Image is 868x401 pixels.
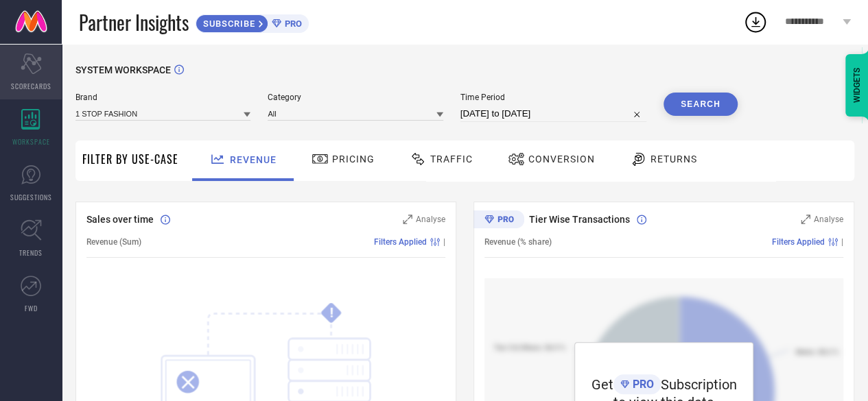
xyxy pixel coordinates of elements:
span: Traffic [430,154,473,165]
span: Conversion [528,154,595,165]
div: Open download list [743,10,768,34]
button: Search [664,93,738,116]
svg: Zoom [403,215,412,224]
span: Get [591,376,613,393]
span: Revenue (Sum) [86,237,141,247]
span: Tier Wise Transactions [529,214,630,225]
span: Revenue (% share) [484,237,552,247]
tspan: ! [329,305,333,321]
span: | [841,237,843,247]
div: Premium [473,210,524,231]
span: Filters Applied [772,237,825,247]
span: Partner Insights [79,8,189,36]
span: SUGGESTIONS [10,192,52,202]
span: WORKSPACE [12,136,50,147]
span: PRO [281,19,302,29]
span: Brand [75,93,250,102]
a: SUBSCRIBEPRO [196,11,309,33]
span: Filter By Use-Case [82,151,178,167]
span: Returns [650,154,697,165]
span: Filters Applied [374,237,427,247]
span: SCORECARDS [11,81,51,91]
span: | [443,237,445,247]
span: Revenue [230,154,277,165]
span: PRO [629,378,654,391]
span: SUBSCRIBE [196,19,259,29]
span: Time Period [460,93,646,102]
span: SYSTEM WORKSPACE [75,64,171,75]
span: Sales over time [86,214,154,225]
span: FWD [25,303,38,313]
span: Subscription [661,376,737,393]
span: TRENDS [19,247,43,258]
input: Select time period [460,106,646,122]
span: Analyse [814,215,843,224]
span: Analyse [416,215,445,224]
span: Category [268,93,443,102]
span: Pricing [332,154,375,165]
svg: Zoom [801,215,810,224]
